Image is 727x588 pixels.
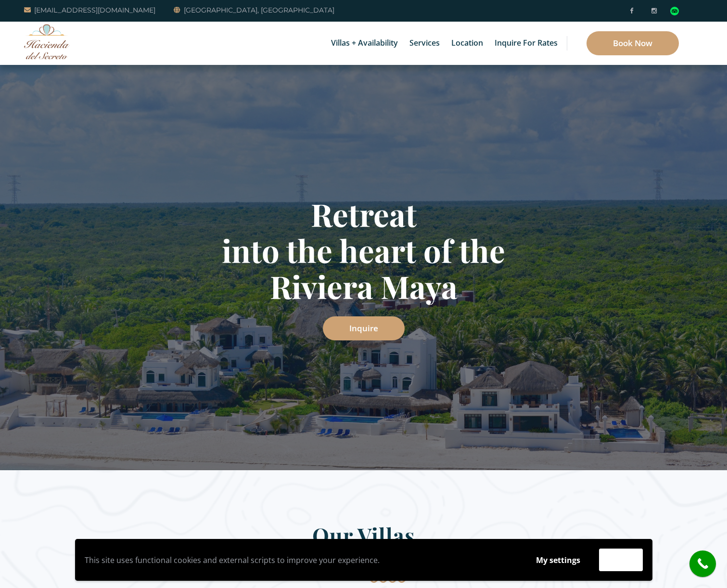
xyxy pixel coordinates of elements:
button: Accept [599,549,643,571]
p: This site uses functional cookies and external scripts to improve your experience. [85,553,517,567]
a: Inquire for Rates [490,22,562,65]
div: Read traveler reviews on Tripadvisor [670,7,679,15]
i: call [692,553,714,575]
h2: Our Villas [82,522,645,555]
a: Villas + Availability [326,22,403,65]
a: Book Now [587,31,679,55]
img: Awesome Logo [24,24,70,59]
button: My settings [527,549,589,571]
h1: Retreat into the heart of the Riviera Maya [82,196,645,304]
a: Services [405,22,445,65]
a: [EMAIL_ADDRESS][DOMAIN_NAME] [24,4,155,16]
img: Tripadvisor_logomark.svg [670,7,679,15]
a: [GEOGRAPHIC_DATA], [GEOGRAPHIC_DATA] [174,4,334,16]
a: call [689,550,716,577]
a: Location [446,22,488,65]
a: Inquire [323,316,405,340]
